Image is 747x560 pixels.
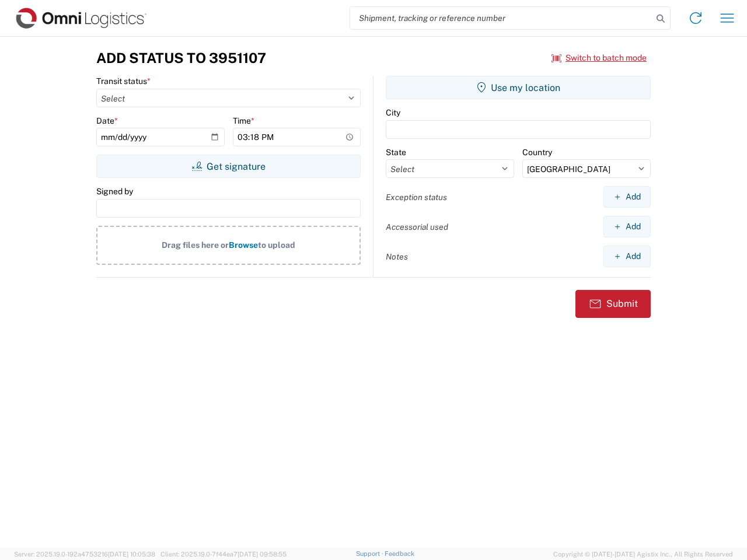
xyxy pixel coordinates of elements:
label: Date [96,116,118,126]
label: City [386,107,400,118]
input: Shipment, tracking or reference number [350,7,652,29]
label: Transit status [96,76,151,86]
a: Feedback [385,550,414,557]
button: Use my location [386,76,651,99]
label: State [386,147,406,157]
a: Support [356,550,385,557]
span: [DATE] 10:05:38 [108,551,155,558]
button: Switch to batch mode [551,48,647,68]
label: Notes [386,251,408,262]
span: Browse [229,240,258,250]
label: Signed by [96,186,133,197]
label: Country [522,147,552,157]
button: Submit [575,290,651,318]
button: Add [603,246,651,267]
span: [DATE] 09:58:55 [238,551,287,558]
span: Client: 2025.19.0-7f44ea7 [160,551,287,558]
span: to upload [258,240,295,250]
span: Server: 2025.19.0-192a4753216 [14,551,155,558]
button: Add [603,186,651,208]
button: Get signature [96,155,361,178]
span: Drag files here or [162,240,229,250]
label: Accessorial used [386,222,448,232]
label: Time [233,116,254,126]
button: Add [603,216,651,237]
h3: Add Status to 3951107 [96,50,266,66]
span: Copyright © [DATE]-[DATE] Agistix Inc., All Rights Reserved [553,549,733,559]
label: Exception status [386,192,447,202]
